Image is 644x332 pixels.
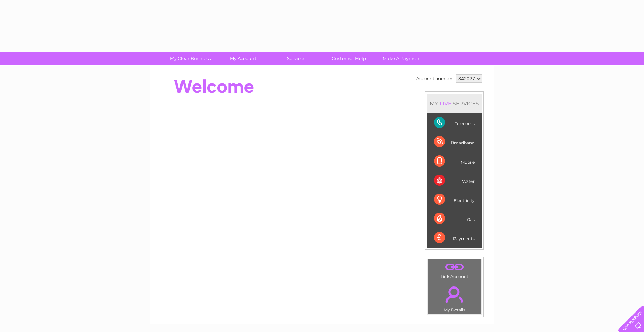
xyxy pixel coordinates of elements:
a: My Clear Business [162,52,219,65]
div: Electricity [434,190,475,209]
a: Services [267,52,325,65]
div: MY SERVICES [427,94,482,113]
div: Water [434,171,475,190]
div: Telecoms [434,113,475,132]
div: Broadband [434,132,475,152]
a: Make A Payment [373,52,430,65]
a: My Account [215,52,272,65]
a: . [429,282,479,307]
td: Link Account [427,259,481,281]
div: Payments [434,228,475,247]
a: Customer Help [320,52,378,65]
a: . [429,261,479,273]
div: Mobile [434,152,475,171]
div: LIVE [438,100,453,107]
td: My Details [427,281,481,315]
td: Account number [414,73,454,84]
div: Gas [434,209,475,228]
